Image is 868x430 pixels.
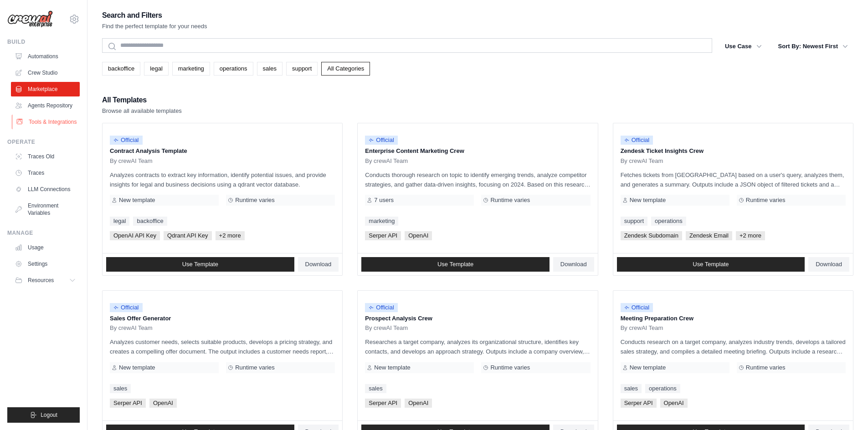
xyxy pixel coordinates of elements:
a: Environment Variables [11,198,80,220]
span: By crewAI Team [621,324,663,332]
img: Logo [7,10,53,28]
p: Conducts research on a target company, analyzes industry trends, develops a tailored sales strate... [621,337,846,356]
p: Researches a target company, analyzes its organizational structure, identifies key contacts, and ... [365,337,590,356]
p: Enterprise Content Marketing Crew [365,147,590,156]
a: Tools & Integrations [12,115,81,129]
button: Sort By: Newest First [773,38,853,55]
p: Find the perfect template for your needs [102,22,207,31]
p: Analyzes contracts to extract key information, identify potential issues, and provide insights fo... [110,170,335,189]
span: Download [305,261,332,268]
span: +2 more [736,231,765,240]
span: Official [365,303,398,312]
a: Usage [11,240,80,255]
span: Use Template [182,261,218,268]
span: OpenAI [405,399,432,408]
a: Traces Old [11,149,80,164]
span: +2 more [216,231,245,240]
span: Official [621,136,653,145]
span: Serper API [110,399,146,408]
button: Resources [11,273,80,288]
a: Marketplace [11,82,80,96]
span: OpenAI API Key [110,231,160,240]
a: Download [553,257,594,272]
h2: Search and Filters [102,9,207,22]
p: Meeting Preparation Crew [621,314,846,323]
button: Logout [7,407,80,423]
a: sales [110,384,131,393]
span: OpenAI [405,231,432,240]
span: Official [621,303,653,312]
a: Automations [11,49,80,64]
span: Serper API [365,399,401,408]
span: OpenAI [149,399,177,408]
span: Runtime varies [235,364,275,371]
span: New template [630,197,666,204]
a: Use Template [617,257,805,272]
a: sales [365,384,386,393]
p: Contract Analysis Template [110,147,335,156]
span: Official [110,303,143,312]
span: Serper API [621,399,657,408]
p: Browse all available templates [102,106,182,116]
a: Use Template [106,257,294,272]
a: Traces [11,166,80,180]
span: Runtime varies [746,197,786,204]
a: sales [257,62,282,76]
span: New template [119,197,155,204]
a: legal [144,62,168,76]
span: 7 users [374,197,394,204]
span: Download [816,261,842,268]
span: By crewAI Team [365,324,408,332]
div: Operate [7,138,80,146]
a: operations [651,217,686,226]
a: marketing [172,62,210,76]
span: Official [110,136,143,145]
span: Qdrant API Key [164,231,212,240]
a: backoffice [133,217,167,226]
span: Runtime varies [235,197,275,204]
span: By crewAI Team [110,157,153,165]
p: Analyzes customer needs, selects suitable products, develops a pricing strategy, and creates a co... [110,337,335,356]
span: By crewAI Team [110,324,153,332]
a: Download [298,257,339,272]
span: Resources [28,277,54,284]
a: backoffice [102,62,140,76]
span: OpenAI [660,399,688,408]
span: Download [560,261,587,268]
a: support [621,217,647,226]
span: Logout [41,411,57,419]
a: support [286,62,318,76]
span: Runtime varies [490,197,530,204]
div: Build [7,38,80,46]
p: Fetches tickets from [GEOGRAPHIC_DATA] based on a user's query, analyzes them, and generates a su... [621,170,846,189]
a: legal [110,217,129,226]
a: Crew Studio [11,66,80,80]
a: operations [645,384,680,393]
span: By crewAI Team [365,157,408,165]
a: Agents Repository [11,98,80,113]
span: New template [374,364,410,371]
span: Zendesk Email [686,231,732,240]
div: Manage [7,229,80,237]
span: New template [630,364,666,371]
span: Use Template [437,261,473,268]
span: Runtime varies [746,364,786,371]
span: New template [119,364,155,371]
p: Zendesk Ticket Insights Crew [621,147,846,156]
span: Runtime varies [490,364,530,371]
a: Settings [11,257,80,271]
span: Serper API [365,231,401,240]
span: By crewAI Team [621,157,663,165]
a: Download [808,257,849,272]
p: Sales Offer Generator [110,314,335,323]
a: sales [621,384,642,393]
p: Prospect Analysis Crew [365,314,590,323]
span: Use Template [693,261,729,268]
a: marketing [365,217,398,226]
a: Use Template [361,257,550,272]
a: All Categories [321,62,370,76]
p: Conducts thorough research on topic to identify emerging trends, analyze competitor strategies, a... [365,170,590,189]
a: LLM Connections [11,182,80,197]
span: Official [365,136,398,145]
a: operations [214,62,253,76]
